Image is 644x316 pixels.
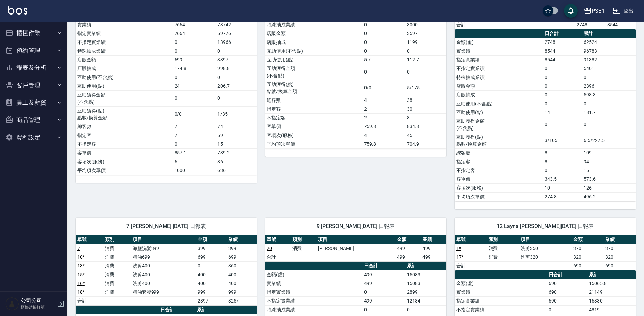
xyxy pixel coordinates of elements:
td: 互助獲得金額 (不含點) [265,64,362,80]
td: 0 [543,73,582,82]
th: 單號 [265,235,291,244]
td: 690 [547,279,588,288]
th: 單號 [76,235,103,244]
a: 7 [77,246,80,251]
td: 1/35 [216,106,257,122]
td: 499 [421,244,446,253]
td: 370 [604,244,636,253]
td: 759.8 [362,122,405,131]
td: 0/0 [173,106,216,122]
div: PS31 [592,7,605,15]
td: 指定客 [455,157,543,166]
td: 499 [395,244,421,253]
th: 累計 [195,306,257,314]
img: Person [5,297,19,311]
td: 洗剪320 [519,253,572,261]
td: 998.8 [216,64,257,73]
td: 0 [362,38,405,47]
th: 項目 [316,235,395,244]
td: 金額(虛) [455,279,547,288]
td: 636 [216,166,257,175]
th: 類別 [291,235,316,244]
td: 客單價 [455,175,543,183]
th: 日合計 [158,306,195,314]
td: 2899 [405,288,446,296]
td: 特殊抽成業績 [265,20,362,29]
td: 平均項次單價 [76,166,173,175]
th: 累計 [587,270,636,279]
td: 2897 [196,296,226,305]
td: 0 [547,305,588,314]
td: 3257 [227,296,257,305]
td: 0 [582,99,636,108]
td: 0 [543,64,582,73]
th: 項目 [131,235,196,244]
td: 消費 [103,244,131,253]
td: 總客數 [265,96,362,105]
td: 0 [216,73,257,82]
td: 8 [543,148,582,157]
th: 類別 [103,235,131,244]
td: 8544 [543,47,582,55]
td: 320 [604,253,636,261]
h5: 公司公司 [21,297,55,304]
td: 96783 [582,47,636,55]
td: 15065.8 [587,279,636,288]
td: 400 [196,270,226,279]
img: Logo [8,6,27,15]
td: 指定客 [265,105,362,113]
td: 399 [227,244,257,253]
td: 0 [173,90,216,106]
td: 互助獲得金額 (不含點) [76,90,173,106]
td: 0/0 [362,80,405,96]
td: 759.8 [362,140,405,148]
td: 互助使用(點) [76,82,173,90]
td: 總客數 [76,122,173,131]
td: 店販抽成 [265,38,362,47]
td: 15 [582,166,636,175]
td: 699 [196,253,226,261]
td: 0 [543,166,582,175]
td: 690 [572,261,604,270]
td: 8544 [543,55,582,64]
td: 15 [216,140,257,148]
td: 109 [582,148,636,157]
td: 30 [405,105,446,113]
td: 消費 [103,261,131,270]
td: 合計 [76,296,103,305]
td: 14 [543,108,582,117]
td: 0 [173,47,216,55]
td: 消費 [103,279,131,288]
td: 0 [362,47,405,55]
td: 指定實業績 [455,296,547,305]
td: 3/105 [543,133,582,148]
button: PS31 [581,4,607,18]
button: 登出 [610,5,636,17]
td: 特殊抽成業績 [455,73,543,82]
td: 0 [543,90,582,99]
td: 洗剪350 [519,244,572,253]
td: 指定客 [76,131,173,140]
th: 金額 [196,235,226,244]
button: 商品管理 [3,111,65,129]
td: 平均項次單價 [265,140,362,148]
td: 857.1 [173,148,216,157]
table: a dense table [76,3,257,175]
td: 7 [173,131,216,140]
th: 單號 [455,235,487,244]
td: 合計 [455,261,487,270]
td: 0 [405,305,446,314]
td: 8 [543,157,582,166]
td: 精油套餐999 [131,288,196,296]
table: a dense table [455,235,636,270]
td: 互助獲得(點) 點數/換算金額 [76,106,173,122]
td: 400 [227,270,257,279]
td: 690 [604,261,636,270]
td: 8544 [606,20,636,29]
td: 499 [421,253,446,261]
td: 999 [227,288,257,296]
td: 實業績 [265,279,362,288]
td: 499 [362,296,405,305]
td: 15083 [405,279,446,288]
td: 400 [227,279,257,288]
